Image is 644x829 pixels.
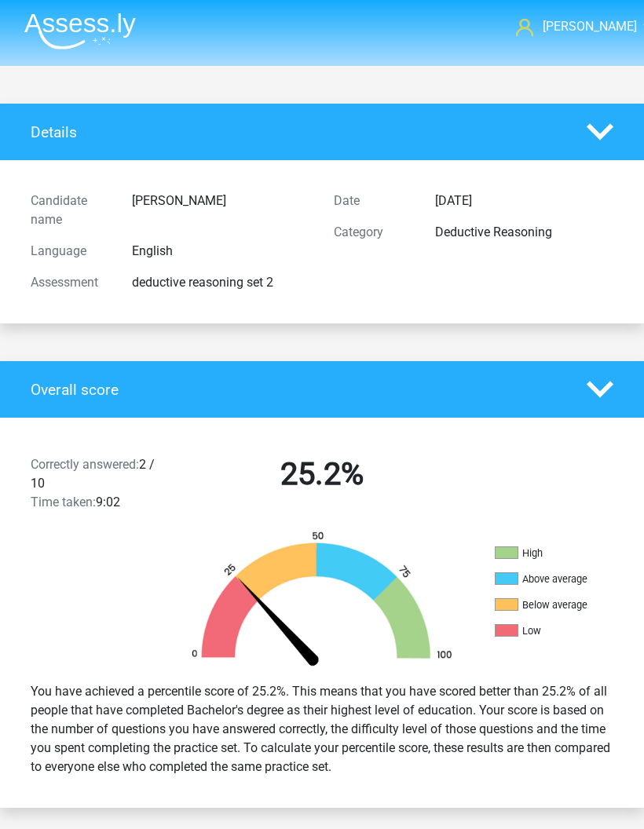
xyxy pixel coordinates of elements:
h4: Overall score [31,381,563,399]
div: Category [322,223,423,242]
h4: Details [31,123,563,141]
h2: 25.2% [182,455,462,493]
div: deductive reasoning set 2 [120,273,322,292]
div: [PERSON_NAME] [120,192,322,229]
div: Language [19,242,120,261]
span: Correctly answered: [31,457,139,472]
a: [PERSON_NAME] [516,17,632,36]
div: 2 / 10 9:02 [19,455,170,512]
div: English [120,242,322,261]
div: You have achieved a percentile score of 25.2%. This means that you have scored better than 25.2% ... [19,676,625,783]
div: [DATE] [423,192,625,210]
img: 25.15c012df9b23.png [173,531,471,669]
span: [PERSON_NAME] [543,19,637,34]
div: Candidate name [19,192,120,229]
div: Assessment [19,273,120,292]
span: Time taken: [31,495,96,509]
img: Assessly [24,13,136,49]
div: Deductive Reasoning [423,223,625,242]
div: Date [322,192,423,210]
